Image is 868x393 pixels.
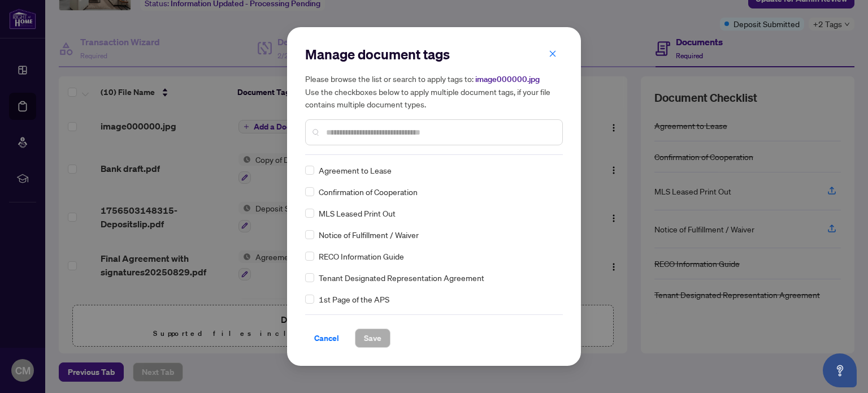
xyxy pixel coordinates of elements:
[319,164,392,176] span: Agreement to Lease
[305,72,563,110] h5: Please browse the list or search to apply tags to: Use the checkboxes below to apply multiple doc...
[319,185,418,198] span: Confirmation of Cooperation
[305,45,563,63] h2: Manage document tags
[319,207,396,219] span: MLS Leased Print Out
[305,329,348,348] button: Cancel
[823,353,857,387] button: Open asap
[319,228,419,241] span: Notice of Fulfillment / Waiver
[319,293,389,305] span: 1st Page of the APS
[549,50,557,58] span: close
[355,329,390,348] button: Save
[319,250,404,262] span: RECO Information Guide
[314,329,339,347] span: Cancel
[475,74,540,84] span: image000000.jpg
[319,271,484,284] span: Tenant Designated Representation Agreement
